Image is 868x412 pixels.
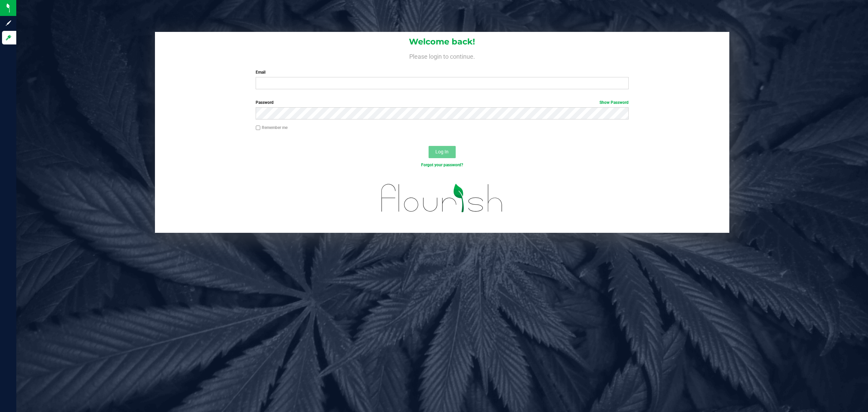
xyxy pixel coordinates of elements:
label: Email [256,69,629,75]
h1: Welcome back! [155,37,730,46]
img: flourish_logo.svg [370,175,514,221]
h4: Please login to continue. [155,52,730,60]
span: Password [256,100,274,105]
button: Log In [429,146,456,158]
label: Remember me [256,125,288,131]
a: Forgot your password? [421,163,463,167]
inline-svg: Log in [5,34,12,41]
inline-svg: Sign up [5,20,12,26]
input: Remember me [256,126,260,130]
a: Show Password [599,100,629,105]
span: Log In [435,149,449,154]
